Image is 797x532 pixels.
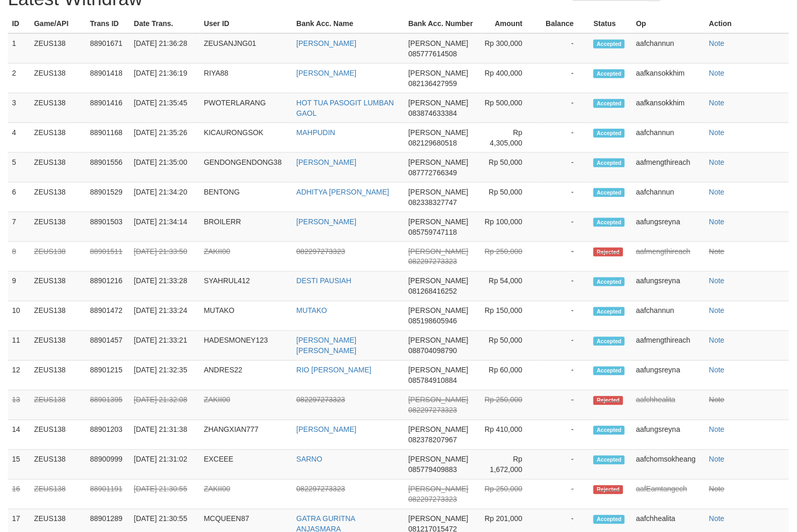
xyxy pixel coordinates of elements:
[8,123,30,153] td: 4
[130,242,200,272] td: [DATE] 21:33:50
[709,39,725,47] a: Note
[130,420,200,450] td: [DATE] 21:31:38
[200,212,293,242] td: BROILERR
[632,14,705,33] th: Op
[408,515,468,523] span: [PERSON_NAME]
[86,301,130,331] td: 88901472
[594,218,625,227] span: Accepted
[130,123,200,153] td: [DATE] 21:35:26
[408,436,457,444] span: 082378207967
[200,242,293,272] td: ZAKII00
[296,247,345,256] a: 082297273323
[705,14,789,33] th: Action
[408,485,468,493] span: [PERSON_NAME]
[130,301,200,331] td: [DATE] 21:33:24
[632,420,705,450] td: aafungsreyna
[30,331,86,361] td: ZEUS138
[30,93,86,123] td: ZEUS138
[594,396,623,405] span: Rejected
[478,153,538,183] td: Rp 50,000
[130,272,200,301] td: [DATE] 21:33:28
[709,336,725,345] a: Note
[130,93,200,123] td: [DATE] 21:35:45
[632,272,705,301] td: aafungsreyna
[478,331,538,361] td: Rp 50,000
[538,420,589,450] td: -
[478,123,538,153] td: Rp 4,305,000
[408,109,457,117] span: 083874633384
[130,331,200,361] td: [DATE] 21:33:21
[538,153,589,183] td: -
[538,301,589,331] td: -
[709,366,725,374] a: Note
[30,64,86,93] td: ZEUS138
[478,391,538,420] td: Rp 250,000
[408,258,457,266] span: 082297273323
[408,347,457,355] span: 088704098790
[86,123,130,153] td: 88901168
[86,183,130,212] td: 88901529
[30,450,86,480] td: ZEUS138
[408,466,457,474] span: 085779409883
[709,455,725,464] a: Note
[709,396,725,404] a: Note
[408,396,468,404] span: [PERSON_NAME]
[538,391,589,420] td: -
[709,515,725,523] a: Note
[8,480,30,510] td: 16
[478,361,538,391] td: Rp 60,000
[709,188,725,196] a: Note
[8,212,30,242] td: 7
[709,307,725,315] a: Note
[86,331,130,361] td: 88901457
[296,188,389,196] a: ADHITYA [PERSON_NAME]
[30,14,86,33] th: Game/API
[30,272,86,301] td: ZEUS138
[130,14,200,33] th: Date Trans.
[130,64,200,93] td: [DATE] 21:36:19
[200,123,293,153] td: KICAURONGSOK
[200,93,293,123] td: PWOTERLARANG
[538,242,589,272] td: -
[594,307,625,316] span: Accepted
[408,317,457,325] span: 085198605946
[478,242,538,272] td: Rp 250,000
[594,99,625,108] span: Accepted
[30,361,86,391] td: ZEUS138
[86,14,130,33] th: Trans ID
[130,212,200,242] td: [DATE] 21:34:14
[632,93,705,123] td: aafkansokkhim
[589,14,632,33] th: Status
[408,128,468,137] span: [PERSON_NAME]
[632,450,705,480] td: aafchomsokheang
[296,307,327,315] a: MUTAKO
[408,79,457,88] span: 082136427959
[130,153,200,183] td: [DATE] 21:35:00
[8,361,30,391] td: 12
[86,153,130,183] td: 88901556
[8,33,30,64] td: 1
[200,64,293,93] td: RIYA88
[130,391,200,420] td: [DATE] 21:32:08
[200,272,293,301] td: SYAHRUL412
[478,301,538,331] td: Rp 150,000
[408,377,457,385] span: 085784910884
[632,64,705,93] td: aafkansokkhim
[538,183,589,212] td: -
[86,212,130,242] td: 88901503
[594,40,625,49] span: Accepted
[30,183,86,212] td: ZEUS138
[632,361,705,391] td: aafungsreyna
[408,99,468,107] span: [PERSON_NAME]
[8,420,30,450] td: 14
[86,391,130,420] td: 88901395
[200,183,293,212] td: BENTONG
[408,336,468,345] span: [PERSON_NAME]
[709,277,725,285] a: Note
[8,183,30,212] td: 6
[408,217,468,226] span: [PERSON_NAME]
[632,153,705,183] td: aafmengthireach
[200,391,293,420] td: ZAKII00
[408,168,457,177] span: 087772766349
[408,139,457,147] span: 082129680518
